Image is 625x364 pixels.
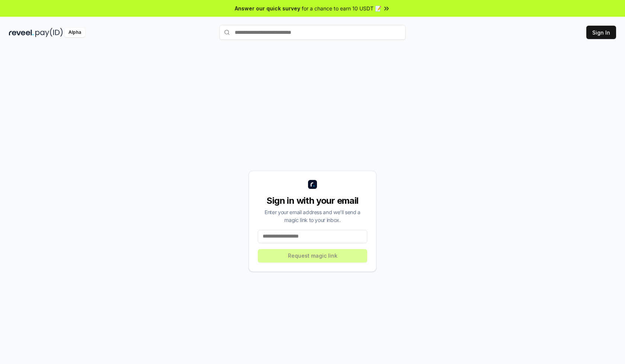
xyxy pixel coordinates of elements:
[586,26,616,39] button: Sign In
[258,195,367,207] div: Sign in with your email
[302,4,381,12] span: for a chance to earn 10 USDT 📝
[35,28,63,37] img: pay_id
[308,180,317,189] img: logo_small
[235,4,300,12] span: Answer our quick survey
[9,28,34,37] img: reveel_dark
[258,208,367,224] div: Enter your email address and we’ll send a magic link to your inbox.
[64,28,85,37] div: Alpha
